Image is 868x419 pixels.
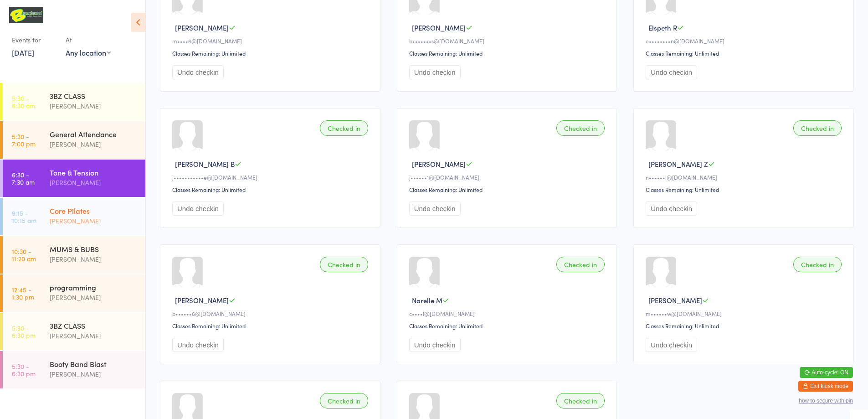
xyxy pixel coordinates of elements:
[646,310,844,317] div: m••••••w@[DOMAIN_NAME]
[172,310,371,317] div: b••••••6@[DOMAIN_NAME]
[3,198,145,235] a: 9:15 -10:15 amCore Pilates[PERSON_NAME]
[12,286,34,300] time: 12:45 - 1:30 pm
[175,23,229,32] span: [PERSON_NAME]
[648,295,702,305] span: [PERSON_NAME]
[409,173,608,181] div: j••••••1@[DOMAIN_NAME]
[66,47,111,57] div: Any location
[172,37,371,45] div: m••••6@[DOMAIN_NAME]
[50,101,138,111] div: [PERSON_NAME]
[12,133,36,147] time: 5:30 - 7:00 pm
[172,202,224,216] button: Undo checkin
[3,313,145,350] a: 5:30 -6:30 pm3BZ CLASS[PERSON_NAME]
[12,209,36,224] time: 9:15 - 10:15 am
[646,37,844,45] div: e••••••••n@[DOMAIN_NAME]
[409,49,608,57] div: Classes Remaining: Unlimited
[412,23,466,32] span: [PERSON_NAME]
[12,362,36,377] time: 5:30 - 6:30 pm
[409,202,461,216] button: Undo checkin
[556,257,605,272] div: Checked in
[50,282,138,292] div: programming
[556,393,605,409] div: Checked in
[50,244,138,254] div: MUMS & BUBS
[409,65,461,79] button: Undo checkin
[172,338,224,352] button: Undo checkin
[50,177,138,188] div: [PERSON_NAME]
[172,49,371,57] div: Classes Remaining: Unlimited
[648,23,677,32] span: Elspeth R
[3,274,145,312] a: 12:45 -1:30 pmprogramming[PERSON_NAME]
[412,159,466,169] span: [PERSON_NAME]
[793,257,842,272] div: Checked in
[50,206,138,216] div: Core Pilates
[12,324,36,339] time: 5:30 - 6:30 pm
[320,393,368,409] div: Checked in
[793,120,842,136] div: Checked in
[172,322,371,330] div: Classes Remaining: Unlimited
[12,171,35,186] time: 6:30 - 7:30 am
[800,367,853,378] button: Auto-cycle: ON
[646,338,697,352] button: Undo checkin
[412,295,442,305] span: Narelle M
[409,310,608,317] div: c••••l@[DOMAIN_NAME]
[3,83,145,120] a: 5:30 -6:30 am3BZ CLASS[PERSON_NAME]
[50,129,138,139] div: General Attendance
[646,202,697,216] button: Undo checkin
[172,173,371,181] div: j•••••••••••e@[DOMAIN_NAME]
[798,381,853,392] button: Exit kiosk mode
[12,248,36,262] time: 10:30 - 11:20 am
[3,121,145,159] a: 5:30 -7:00 pmGeneral Attendance[PERSON_NAME]
[50,359,138,369] div: Booty Band Blast
[50,139,138,150] div: [PERSON_NAME]
[646,322,844,330] div: Classes Remaining: Unlimited
[12,32,56,47] div: Events for
[556,120,605,136] div: Checked in
[50,369,138,379] div: [PERSON_NAME]
[50,216,138,226] div: [PERSON_NAME]
[175,159,235,169] span: [PERSON_NAME] B
[9,7,43,23] img: B Transformed Gym
[320,257,368,272] div: Checked in
[3,160,145,197] a: 6:30 -7:30 amTone & Tension[PERSON_NAME]
[3,236,145,274] a: 10:30 -11:20 amMUMS & BUBS[PERSON_NAME]
[50,254,138,264] div: [PERSON_NAME]
[409,37,608,45] div: b•••••••s@[DOMAIN_NAME]
[799,398,853,404] button: how to secure with pin
[409,338,461,352] button: Undo checkin
[50,91,138,101] div: 3BZ CLASS
[175,295,229,305] span: [PERSON_NAME]
[3,351,145,388] a: 5:30 -6:30 pmBooty Band Blast[PERSON_NAME]
[50,321,138,331] div: 3BZ CLASS
[12,47,34,57] a: [DATE]
[66,32,111,47] div: At
[646,49,844,57] div: Classes Remaining: Unlimited
[12,94,35,109] time: 5:30 - 6:30 am
[320,120,368,136] div: Checked in
[646,186,844,193] div: Classes Remaining: Unlimited
[172,65,224,79] button: Undo checkin
[50,167,138,177] div: Tone & Tension
[409,322,608,330] div: Classes Remaining: Unlimited
[409,186,608,193] div: Classes Remaining: Unlimited
[50,331,138,341] div: [PERSON_NAME]
[172,186,371,193] div: Classes Remaining: Unlimited
[646,173,844,181] div: n••••••l@[DOMAIN_NAME]
[648,159,708,169] span: [PERSON_NAME] Z
[50,292,138,303] div: [PERSON_NAME]
[646,65,697,79] button: Undo checkin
